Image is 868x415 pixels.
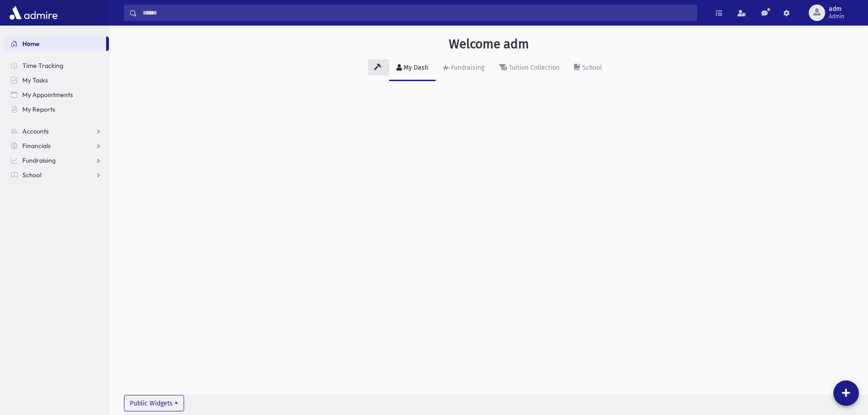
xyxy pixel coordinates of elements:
a: School [567,56,609,81]
span: Home [22,40,40,48]
span: Financials [22,142,51,150]
a: My Reports [4,102,109,117]
span: adm [829,5,844,13]
span: Fundraising [22,156,56,164]
span: My Reports [22,105,55,113]
a: Time Tracking [4,58,109,73]
span: Accounts [22,127,49,135]
div: My Dash [402,64,428,72]
div: School [580,64,602,72]
span: Admin [829,13,844,20]
div: Tuition Collection [507,64,560,72]
span: My Appointments [22,91,73,99]
span: My Tasks [22,76,48,84]
a: Home [4,36,106,51]
span: School [22,171,41,179]
img: AdmirePro [7,4,60,22]
a: My Tasks [4,73,109,87]
a: Tuition Collection [492,56,567,81]
button: Public Widgets [124,395,184,411]
a: Financials [4,138,109,153]
a: School [4,168,109,182]
a: My Appointments [4,87,109,102]
a: Accounts [4,124,109,138]
a: Fundraising [4,153,109,168]
a: My Dash [389,56,436,81]
div: Fundraising [449,64,484,72]
h3: Welcome adm [449,36,529,52]
a: Fundraising [436,56,492,81]
input: Search [137,5,697,21]
span: Time Tracking [22,61,63,70]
